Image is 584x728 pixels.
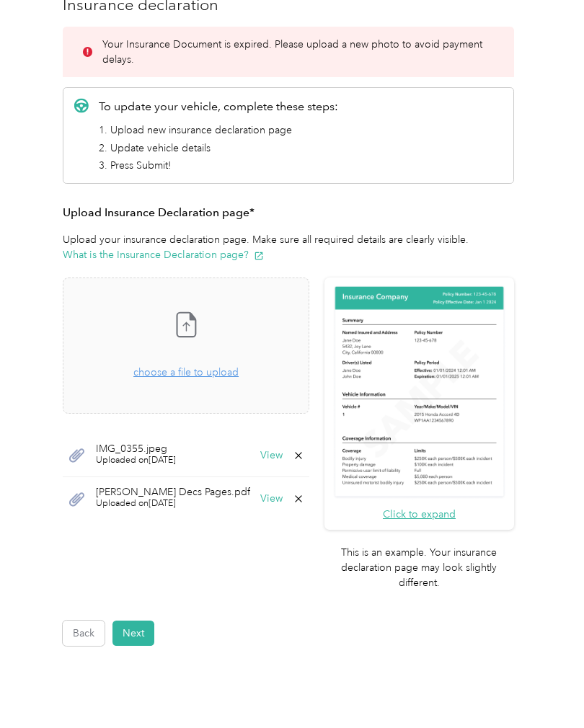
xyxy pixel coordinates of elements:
li: 2. Update vehicle details [99,141,338,156]
p: Upload your insurance declaration page. Make sure all required details are clearly visible. [63,232,514,262]
p: To update your vehicle, complete these steps: [99,98,338,115]
li: 1. Upload new insurance declaration page [99,123,338,138]
span: choose a file to upload [133,366,239,378]
p: This is an example. Your insurance declaration page may look slightly different. [324,545,514,590]
img: Sample insurance declaration [332,285,507,499]
span: Uploaded on [DATE] [96,497,250,510]
button: What is the Insurance Declaration page? [63,247,264,262]
button: Next [112,621,154,646]
li: 3. Press Submit! [99,158,338,173]
span: choose a file to upload [63,278,309,413]
button: View [260,450,283,461]
button: Back [63,621,105,646]
button: View [260,494,283,504]
h3: Upload Insurance Declaration page* [63,204,514,222]
span: IMG_0355.jpeg [96,444,176,454]
iframe: Everlance-gr Chat Button Frame [503,647,584,728]
p: Your Insurance Document is expired. Please upload a new photo to avoid payment delays. [102,37,494,67]
span: Uploaded on [DATE] [96,454,176,467]
button: Click to expand [383,507,456,522]
span: [PERSON_NAME] Decs Pages.pdf [96,487,250,497]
